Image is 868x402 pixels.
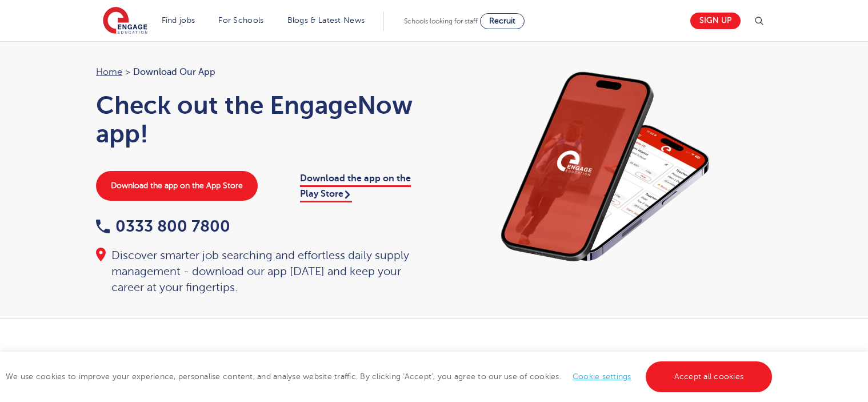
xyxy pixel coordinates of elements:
img: Engage Education [103,7,147,35]
span: > [125,67,130,77]
span: We use cookies to improve your experience, personalise content, and analyse website traffic. By c... [6,372,775,381]
div: Discover smarter job searching and effortless daily supply management - download our app [DATE] a... [96,248,423,296]
a: Blogs & Latest News [287,16,365,25]
h1: Check out the EngageNow app! [96,91,423,148]
nav: breadcrumb [96,65,423,79]
span: Schools looking for staff [404,17,478,25]
a: For Schools [218,16,263,25]
span: Recruit [489,17,515,25]
a: Find jobs [162,16,195,25]
a: Recruit [480,13,525,29]
span: Download our app [133,65,215,79]
a: Download the app on the Play Store [300,173,411,202]
a: Cookie settings [573,372,631,381]
a: Accept all cookies [646,361,773,392]
a: Home [96,67,122,77]
a: Download the app on the App Store [96,171,258,201]
a: 0333 800 7800 [96,217,230,235]
a: Sign up [690,13,741,29]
